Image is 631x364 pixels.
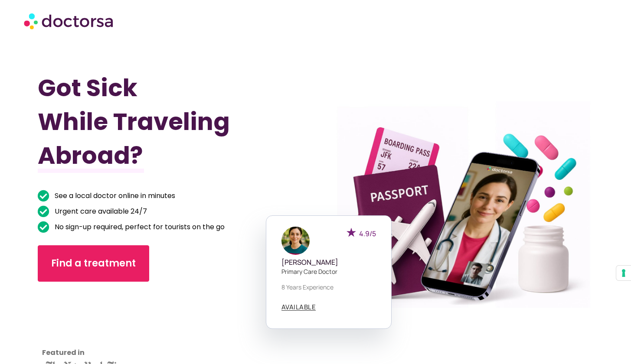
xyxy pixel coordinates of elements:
span: Find a treatment [51,257,136,270]
p: 8 years experience [281,283,376,292]
span: AVAILABLE [281,304,316,310]
span: See a local doctor online in minutes [52,190,175,202]
a: AVAILABLE [281,304,316,311]
iframe: Customer reviews powered by Trustpilot [42,295,120,360]
a: Find a treatment [38,245,149,282]
span: 4.9/5 [359,229,376,238]
button: Your consent preferences for tracking technologies [616,266,631,280]
span: No sign-up required, perfect for tourists on the go [52,221,225,233]
h1: Got Sick While Traveling Abroad? [38,71,274,172]
strong: Featured in [42,348,85,357]
h5: [PERSON_NAME] [281,258,376,266]
p: Primary care doctor [281,267,376,276]
span: Urgent care available 24/7 [52,205,147,218]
